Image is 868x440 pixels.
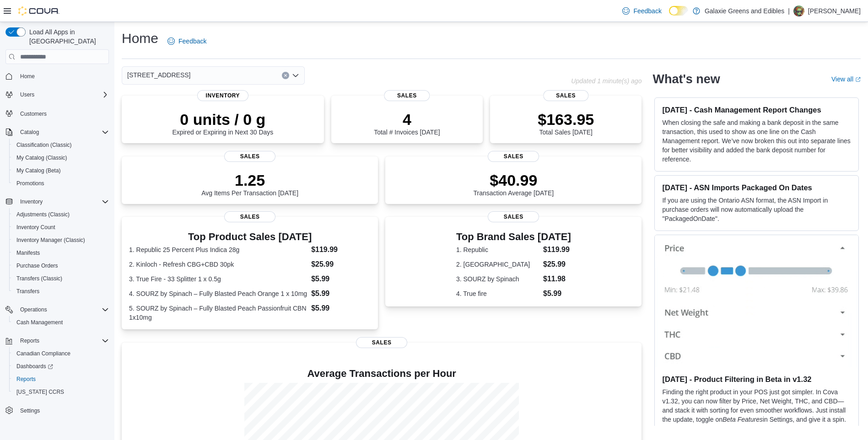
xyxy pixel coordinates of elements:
[13,178,48,189] a: Promotions
[129,304,307,322] dt: 5. SOURZ by Spinach – Fully Blasted Peach Passionfruit CBN 1x10mg
[13,273,109,284] span: Transfers (Classic)
[20,198,43,205] span: Inventory
[13,209,73,220] a: Adjustments (Classic)
[662,196,851,223] p: If you are using the Ontario ASN format, the ASN Import in purchase orders will now automatically...
[129,231,371,242] h3: Top Product Sales [DATE]
[13,152,71,163] a: My Catalog (Classic)
[16,70,109,82] span: Home
[16,249,40,257] span: Manifests
[16,405,43,416] a: Settings
[20,306,47,313] span: Operations
[13,235,89,246] a: Inventory Manager (Classic)
[178,37,206,46] span: Feedback
[13,165,109,176] span: My Catalog (Beta)
[129,274,307,284] dt: 3. True Fire - 33 Splitter 1 x 0.5g
[2,404,113,417] button: Settings
[16,196,46,207] button: Inventory
[311,288,371,299] dd: $5.99
[543,274,571,284] dd: $11.98
[16,141,72,149] span: Classification (Classic)
[9,139,113,151] button: Classification (Classic)
[16,319,63,326] span: Cash Management
[16,127,109,138] span: Catalog
[9,360,113,373] a: Dashboards
[13,152,109,163] span: My Catalog (Classic)
[808,5,861,16] p: [PERSON_NAME]
[9,347,113,360] button: Canadian Compliance
[311,259,371,270] dd: $25.99
[13,247,43,258] a: Manifests
[788,5,790,16] p: |
[9,177,113,190] button: Promotions
[292,72,299,79] button: Open list of options
[13,209,109,220] span: Adjustments (Classic)
[164,32,210,50] a: Feedback
[20,129,39,136] span: Catalog
[652,72,720,86] h2: What's new
[129,245,307,254] dt: 1. Republic 25 Percent Plus Indica 28g
[538,110,594,129] p: $163.95
[9,221,113,234] button: Inventory Count
[9,247,113,259] button: Manifests
[127,70,190,80] span: [STREET_ADDRESS]
[662,387,851,433] p: Finding the right product in your POS just got simpler. In Cova v1.32, you can now filter by Pric...
[9,259,113,272] button: Purchase Orders
[129,289,307,298] dt: 4. SOURZ by Spinach – Fully Blasted Peach Orange 1 x 10mg
[543,259,571,270] dd: $25.99
[2,334,113,347] button: Reports
[13,222,59,233] a: Inventory Count
[20,337,39,344] span: Reports
[16,154,67,161] span: My Catalog (Classic)
[16,405,109,416] span: Settings
[13,260,62,271] a: Purchase Orders
[2,70,113,83] button: Home
[662,375,851,384] h3: [DATE] - Product Filtering in Beta in v1.32
[474,171,554,189] p: $40.99
[13,286,109,297] span: Transfers
[9,151,113,164] button: My Catalog (Classic)
[456,274,539,284] dt: 3. SOURZ by Spinach
[13,222,109,233] span: Inventory Count
[456,231,571,242] h3: Top Brand Sales [DATE]
[16,304,51,315] button: Operations
[13,386,109,397] span: Washington CCRS
[9,208,113,221] button: Adjustments (Classic)
[13,140,75,150] a: Classification (Classic)
[722,416,763,423] em: Beta Features
[9,386,113,398] button: [US_STATE] CCRS
[224,151,275,162] span: Sales
[543,90,588,101] span: Sales
[538,110,594,136] div: Total Sales [DATE]
[311,244,371,255] dd: $119.99
[13,273,66,284] a: Transfers (Classic)
[16,196,109,207] span: Inventory
[13,348,109,359] span: Canadian Compliance
[705,5,784,16] p: Galaxie Greens and Edibles
[488,211,539,222] span: Sales
[16,108,50,119] a: Customers
[13,361,109,372] span: Dashboards
[855,77,861,82] svg: External link
[16,363,53,370] span: Dashboards
[13,165,65,176] a: My Catalog (Beta)
[571,77,642,85] p: Updated 1 minute(s) ago
[2,126,113,139] button: Catalog
[16,236,85,244] span: Inventory Manager (Classic)
[16,71,38,82] a: Home
[16,388,64,396] span: [US_STATE] CCRS
[20,110,47,118] span: Customers
[831,75,861,83] a: View allExternal link
[456,245,539,254] dt: 1. Republic
[2,88,113,101] button: Users
[2,195,113,208] button: Inventory
[9,373,113,386] button: Reports
[543,244,571,255] dd: $119.99
[13,235,109,246] span: Inventory Manager (Classic)
[20,91,34,98] span: Users
[16,127,43,138] button: Catalog
[16,167,61,174] span: My Catalog (Beta)
[374,110,440,136] div: Total # Invoices [DATE]
[224,211,275,222] span: Sales
[16,180,44,187] span: Promotions
[9,285,113,298] button: Transfers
